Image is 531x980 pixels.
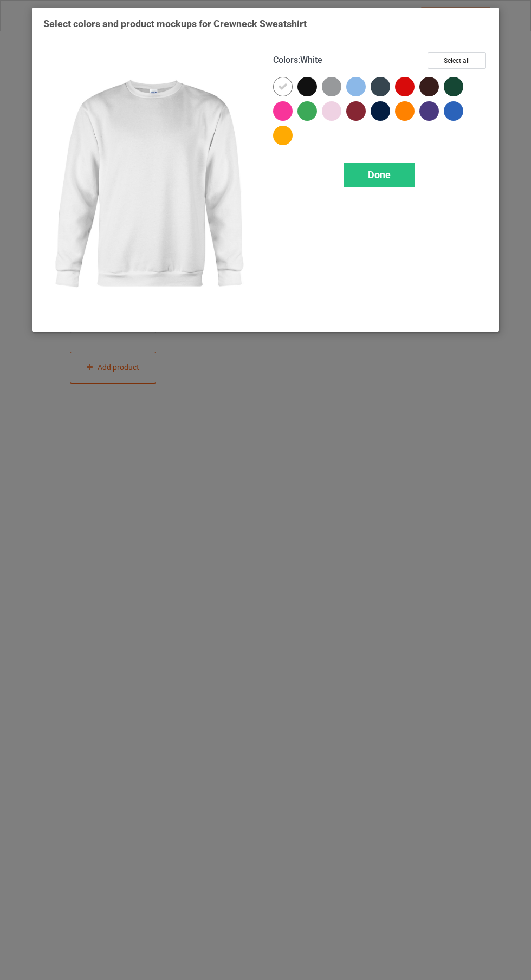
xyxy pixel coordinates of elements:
span: White [300,55,322,65]
h4: : [273,55,322,66]
span: Colors [273,55,298,65]
img: regular.jpg [43,52,258,320]
span: Done [368,169,391,180]
span: Select colors and product mockups for Crewneck Sweatshirt [43,18,307,29]
button: Select all [428,52,486,69]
